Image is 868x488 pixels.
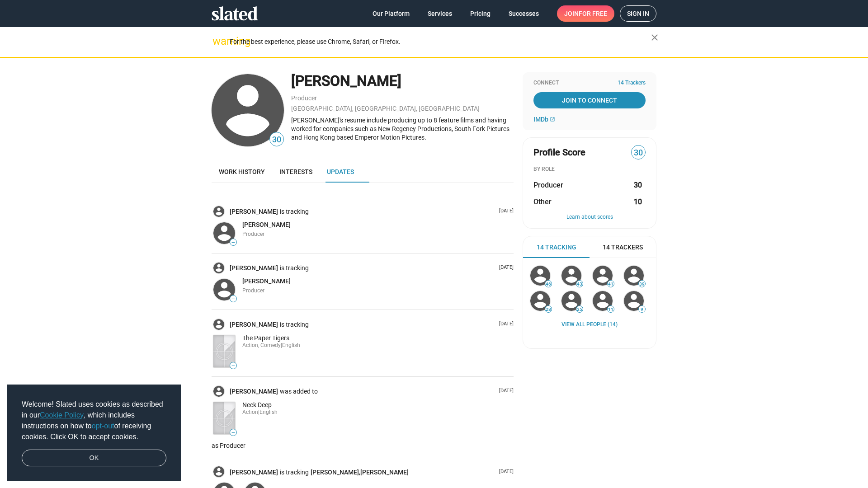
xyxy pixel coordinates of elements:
div: [PERSON_NAME]'s resume include producing up to 8 feature films and having worked for companies su... [291,116,514,141]
a: Work history [212,161,272,183]
a: Joinfor free [557,5,614,22]
mat-icon: open_in_new [550,117,555,122]
span: [PERSON_NAME] [360,469,409,476]
span: Join To Connect [535,92,644,108]
span: Profile Score [533,146,585,159]
a: Sign in [620,5,656,22]
span: 9 [639,307,645,312]
span: English [259,409,278,415]
span: 30 [632,147,645,159]
span: Our Platform [373,5,410,22]
mat-icon: close [649,32,660,43]
a: [PERSON_NAME] [230,468,280,477]
a: [PERSON_NAME] [230,320,280,329]
div: [PERSON_NAME] [291,71,514,91]
a: View all People (14) [561,321,618,328]
a: Services [420,5,459,22]
span: | [258,409,259,415]
span: Other [533,197,552,206]
a: [PERSON_NAME] [242,221,291,229]
span: 14 Trackers [603,243,643,252]
a: opt-out [92,422,114,430]
span: 43 [576,282,583,287]
span: [PERSON_NAME] [242,277,291,285]
a: [GEOGRAPHIC_DATA], [GEOGRAPHIC_DATA], [GEOGRAPHIC_DATA] [291,105,480,112]
span: 46 [545,282,552,287]
a: [PERSON_NAME] [360,468,409,477]
span: Producer [533,180,563,190]
a: Join To Connect [533,92,646,108]
a: [PERSON_NAME] [230,387,280,396]
a: [PERSON_NAME] [230,264,280,272]
span: | [281,342,282,348]
span: Producer [242,231,264,237]
span: Join [564,5,607,22]
a: IMDb [533,116,555,123]
a: dismiss cookie message [22,450,166,467]
span: [PERSON_NAME] [242,221,291,228]
a: Successes [501,5,546,22]
a: Producer [291,94,317,102]
a: Cookie Policy [40,411,84,419]
span: Successes [509,5,539,22]
a: Updates [320,161,361,183]
span: 41 [608,282,614,287]
span: was added to [280,387,320,396]
span: Updates [327,168,354,175]
p: [DATE] [495,388,514,394]
span: 25 [576,307,583,312]
span: Sign in [627,6,649,21]
a: Interests [272,161,320,183]
span: The Paper Tigers [242,334,289,342]
div: For the best experience, please use Chrome, Safari, or Firefox. [230,36,651,48]
span: for free [579,5,607,22]
span: 39 [639,282,645,287]
span: Neck Deep [242,401,272,408]
div: BY ROLE [533,166,646,173]
span: — [230,430,236,435]
span: Producer [242,287,264,294]
span: is tracking [280,468,311,477]
span: Welcome! Slated uses cookies as described in our , which includes instructions on how to of recei... [22,399,166,442]
p: as Producer [212,441,514,450]
a: [PERSON_NAME] [242,277,291,286]
a: Pricing [463,5,498,22]
a: [PERSON_NAME], [311,468,360,477]
span: — [230,240,236,245]
mat-icon: warning [212,36,223,47]
div: cookieconsent [7,385,181,481]
p: [DATE] [495,264,514,271]
p: [DATE] [495,469,514,475]
button: Learn about scores [533,214,646,221]
span: 11 [608,307,614,312]
span: is tracking [280,320,311,329]
span: Pricing [470,5,491,22]
strong: 10 [634,197,642,206]
span: — [230,296,236,301]
strong: 30 [634,180,642,190]
span: Action, Comedy [242,342,281,348]
span: is tracking [280,264,311,272]
p: [DATE] [495,321,514,328]
span: Services [428,5,452,22]
span: IMDb [533,116,548,123]
p: [DATE] [495,208,514,215]
a: Our Platform [365,5,417,22]
span: Action [242,409,258,415]
span: [PERSON_NAME], [311,469,360,476]
span: 28 [545,307,552,312]
span: — [230,363,236,368]
span: 14 Trackers [618,80,646,87]
span: 30 [270,134,283,146]
span: Interests [279,168,312,175]
span: is tracking [280,207,311,216]
span: English [282,342,300,348]
a: [PERSON_NAME] [230,207,280,216]
span: 14 Tracking [537,243,576,252]
div: Connect [533,80,646,87]
span: Work history [219,168,265,175]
